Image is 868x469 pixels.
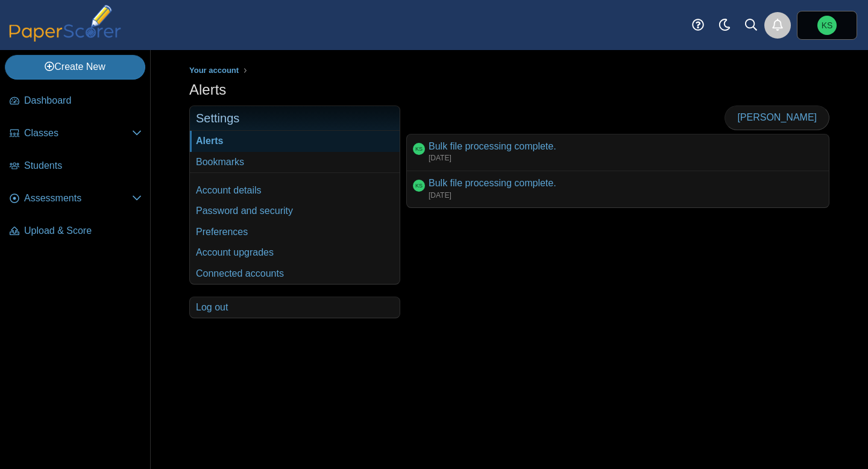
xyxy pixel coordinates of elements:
span: Students [24,159,142,172]
a: Bulk file processing complete. [429,178,556,188]
span: Kevin Shuman [822,21,833,30]
h1: Alerts [189,80,226,100]
a: Kevin Shuman [797,11,857,40]
span: Dashboard [24,94,142,107]
a: Kevin Shuman [413,180,425,192]
span: [PERSON_NAME] [737,112,817,122]
span: Classes [24,127,132,140]
a: Bookmarks [190,152,400,172]
a: Assessments [5,184,146,213]
span: Your account [189,66,239,75]
time: Sep 10, 2025 at 3:00 PM [429,191,451,200]
a: Dashboard [5,87,146,116]
a: Create New [5,55,145,79]
img: PaperScorer [5,5,125,42]
a: Alerts [190,131,400,151]
span: Upload & Score [24,224,142,238]
span: Kevin Shuman [415,146,423,152]
a: Password and security [190,201,400,221]
a: Students [5,152,146,181]
time: Sep 10, 2025 at 3:50 PM [429,154,451,162]
h3: Settings [190,106,400,131]
a: Classes [5,119,146,148]
a: Account upgrades [190,242,400,263]
a: Kevin Shuman [413,143,425,155]
a: PaperScorer [5,33,125,43]
a: Your account [186,63,242,78]
a: Preferences [190,222,400,242]
a: Alerts [764,12,791,39]
a: Account details [190,180,400,201]
a: Log out [190,297,400,318]
span: Assessments [24,192,132,205]
a: Connected accounts [190,263,400,284]
span: Kevin Shuman [817,16,837,35]
span: Kevin Shuman [415,183,423,189]
a: Upload & Score [5,217,146,246]
a: Bulk file processing complete. [429,141,556,151]
a: [PERSON_NAME] [725,105,829,130]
